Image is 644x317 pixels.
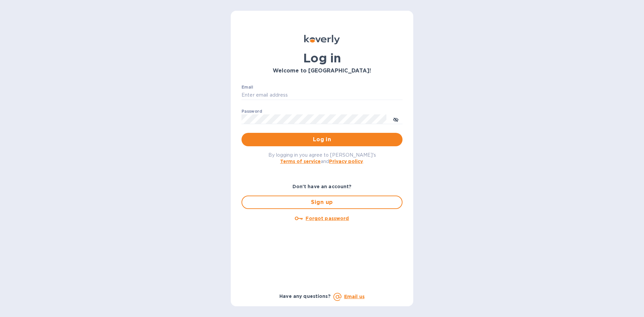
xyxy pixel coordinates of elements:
[268,152,376,164] span: By logging in you agree to [PERSON_NAME]'s and .
[292,184,352,189] b: Don't have an account?
[241,90,402,100] input: Enter email address
[241,85,253,89] label: Email
[241,109,262,113] label: Password
[344,294,365,299] a: Email us
[389,112,402,126] button: toggle password visibility
[241,68,402,74] h3: Welcome to [GEOGRAPHIC_DATA]!
[241,196,402,209] button: Sign up
[279,294,331,299] b: Have any questions?
[329,159,363,164] a: Privacy policy
[247,136,397,144] span: Log in
[306,216,349,221] u: Forgot password
[304,35,340,44] img: Koverly
[248,198,396,206] span: Sign up
[241,51,402,65] h1: Log in
[241,133,402,146] button: Log in
[280,159,321,164] a: Terms of service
